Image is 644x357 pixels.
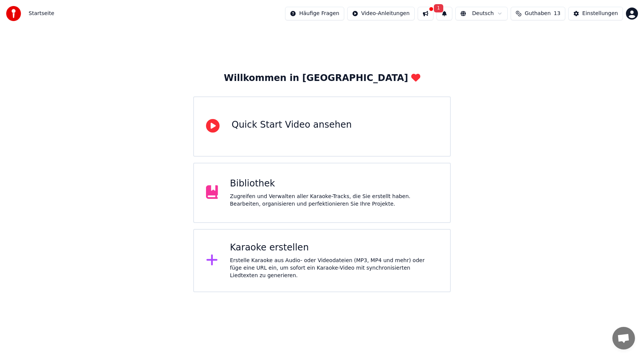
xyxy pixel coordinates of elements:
button: Video-Anleitungen [347,7,415,20]
img: youka [6,6,21,21]
button: Einstellungen [568,7,623,20]
span: Startseite [29,10,54,17]
div: Einstellungen [582,10,618,17]
div: Quick Start Video ansehen [232,119,352,131]
div: Erstelle Karaoke aus Audio- oder Videodateien (MP3, MP4 und mehr) oder füge eine URL ein, um sofo... [230,257,438,279]
button: Guthaben13 [511,7,565,20]
span: Guthaben [525,10,551,17]
div: Willkommen in [GEOGRAPHIC_DATA] [224,72,420,84]
div: Bibliothek [230,178,438,190]
button: Häufige Fragen [285,7,344,20]
span: 13 [554,10,560,17]
div: Karaoke erstellen [230,242,438,254]
div: Zugreifen und Verwalten aller Karaoke-Tracks, die Sie erstellt haben. Bearbeiten, organisieren un... [230,193,438,208]
button: 1 [436,7,452,20]
a: Chat öffnen [612,327,635,349]
span: 1 [434,4,444,12]
nav: breadcrumb [29,10,54,17]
